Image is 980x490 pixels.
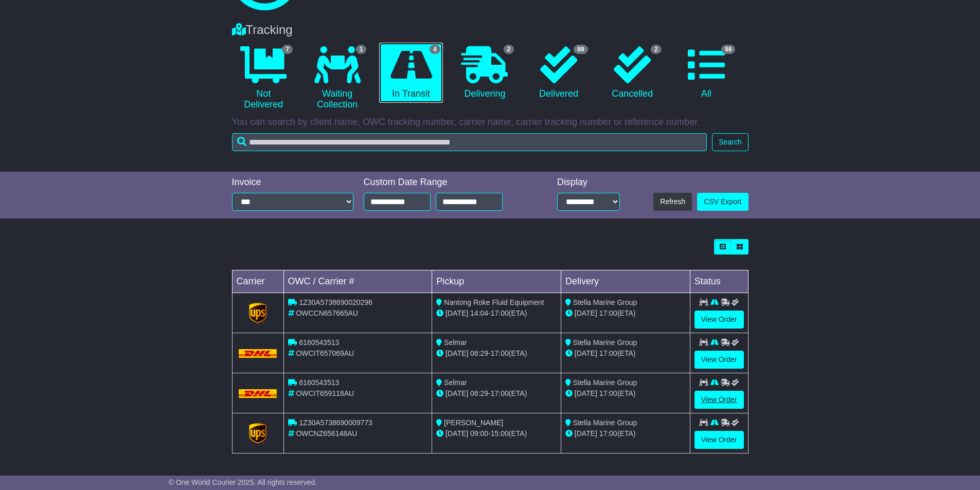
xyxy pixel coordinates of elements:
img: DHL.png [239,389,277,397]
span: 14:04 [470,309,488,317]
a: View Order [694,391,744,409]
span: 17:00 [599,349,617,357]
span: [DATE] [575,349,597,357]
span: [DATE] [446,389,468,397]
span: OWCCN657665AU [296,309,358,317]
div: - (ETA) [436,428,557,439]
td: Carrier [232,270,283,293]
span: 2 [504,45,514,54]
div: (ETA) [565,348,686,359]
a: 7 Not Delivered [232,43,295,114]
a: 98 All [674,43,738,103]
a: CSV Export [697,193,748,211]
span: 98 [721,45,735,54]
div: - (ETA) [436,308,557,319]
a: View Order [694,311,744,329]
span: 15:00 [491,429,509,438]
a: View Order [694,351,744,369]
span: [DATE] [575,429,597,438]
span: 17:00 [599,389,617,397]
span: [DATE] [446,309,468,317]
p: You can search by client name, OWC tracking number, carrier name, carrier tracking number or refe... [232,117,749,128]
a: 89 Delivered [527,43,590,103]
span: 17:00 [599,429,617,438]
div: - (ETA) [436,388,557,399]
span: [DATE] [446,349,468,357]
span: Stella Marine Group [573,338,637,347]
span: OWCNZ656148AU [296,429,357,438]
div: - (ETA) [436,348,557,359]
div: Invoice [232,177,353,188]
span: [DATE] [575,389,597,397]
img: GetCarrierServiceLogo [249,423,266,444]
a: View Order [694,431,744,449]
span: Stella Marine Group [573,378,637,387]
span: OWCIT657069AU [296,349,354,357]
span: 09:00 [470,429,488,438]
span: 1Z30A5738690009773 [299,419,372,427]
div: Custom Date Range [364,177,529,188]
img: DHL.png [239,349,277,357]
span: 08:29 [470,389,488,397]
span: [DATE] [575,309,597,317]
span: 7 [282,45,293,54]
span: 17:00 [491,389,509,397]
span: Selmar [444,378,467,387]
span: 89 [574,45,587,54]
span: 6160543513 [299,378,339,387]
div: (ETA) [565,388,686,399]
td: OWC / Carrier # [283,270,432,293]
div: Tracking [227,23,754,38]
a: 2 Cancelled [601,43,664,103]
span: 6160543513 [299,338,339,347]
a: 2 Delivering [453,43,516,103]
span: 1 [356,45,367,54]
span: Stella Marine Group [573,419,637,427]
button: Search [712,133,748,151]
span: Stella Marine Group [573,298,637,306]
span: Selmar [444,338,467,347]
button: Refresh [653,193,692,211]
span: [DATE] [446,429,468,438]
div: (ETA) [565,308,686,319]
a: 4 In Transit [379,43,442,103]
span: 17:00 [491,349,509,357]
a: 1 Waiting Collection [306,43,369,114]
span: 08:29 [470,349,488,357]
img: GetCarrierServiceLogo [249,303,266,323]
span: 17:00 [599,309,617,317]
td: Delivery [561,270,690,293]
span: [PERSON_NAME] [444,419,503,427]
td: Pickup [432,270,561,293]
td: Status [690,270,748,293]
span: Nantong Roke Fluid Equipment [444,298,544,306]
div: (ETA) [565,428,686,439]
span: 2 [651,45,662,54]
span: OWCIT659118AU [296,389,354,397]
span: © One World Courier 2025. All rights reserved. [169,478,317,486]
span: 4 [430,45,440,54]
span: 17:00 [491,309,509,317]
span: 1Z30A5738690020296 [299,298,372,306]
div: Display [557,177,620,188]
